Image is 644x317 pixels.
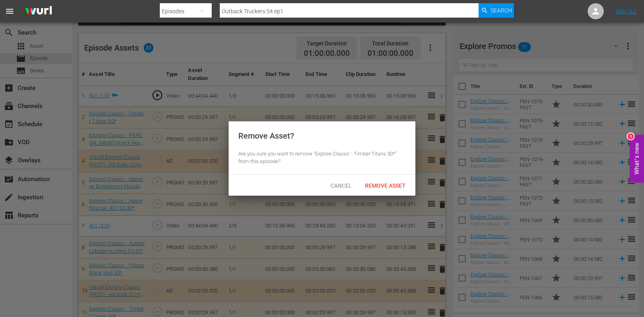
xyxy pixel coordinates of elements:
button: Cancel [323,178,359,192]
span: menu [5,6,14,16]
div: 1 [627,133,634,139]
span: Cancel [324,182,358,189]
img: ans4CAIJ8jUAAAAAAAAAAAAAAAAAAAAAAAAgQb4GAAAAAAAAAAAAAAAAAAAAAAAAJMjXAAAAAAAAAAAAAAAAAAAAAAAAgAT5G... [19,2,58,21]
span: Remove Asset [359,182,412,189]
button: Open Feedback Widget [630,135,644,182]
a: Sign Out [615,8,636,14]
div: Are you sure you want to remove "Explore Classic - Timber Titans 30*" from this episode? [238,150,406,165]
button: Remove Asset [359,178,412,192]
button: Search [479,3,514,18]
div: Remove Asset? [238,131,294,141]
span: Search [491,3,512,18]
